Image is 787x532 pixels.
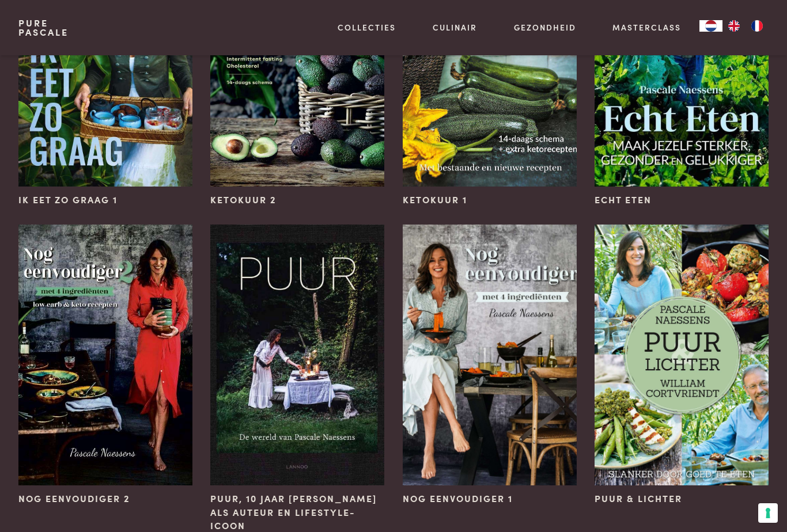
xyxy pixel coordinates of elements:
[722,20,746,32] a: EN
[433,21,477,33] a: Culinair
[746,20,769,32] a: FR
[595,225,769,485] img: Puur &#038; Lichter
[612,21,681,33] a: Masterclass
[18,193,118,207] span: Ik eet zo graag 1
[403,225,577,485] img: Nog eenvoudiger 1
[18,225,192,505] a: Nog eenvoudiger 2 Nog eenvoudiger 2
[722,20,769,32] ul: Language list
[403,225,577,505] a: Nog eenvoudiger 1 Nog eenvoudiger 1
[403,193,467,207] span: Ketokuur 1
[595,193,652,207] span: Echt eten
[210,225,384,485] img: PUUR, 10 jaar Pascale Naessens als auteur en lifestyle-icoon
[514,21,576,33] a: Gezondheid
[18,492,130,506] span: Nog eenvoudiger 2
[403,492,513,506] span: Nog eenvoudiger 1
[758,503,778,523] button: Uw voorkeuren voor toestemming voor trackingtechnologieën
[595,225,769,505] a: Puur &#038; Lichter Puur & Lichter
[210,193,277,207] span: Ketokuur 2
[595,492,682,506] span: Puur & Lichter
[18,18,69,37] a: PurePascale
[699,20,722,32] div: Language
[338,21,396,33] a: Collecties
[699,20,769,32] aside: Language selected: Nederlands
[699,20,722,32] a: NL
[18,225,192,485] img: Nog eenvoudiger 2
